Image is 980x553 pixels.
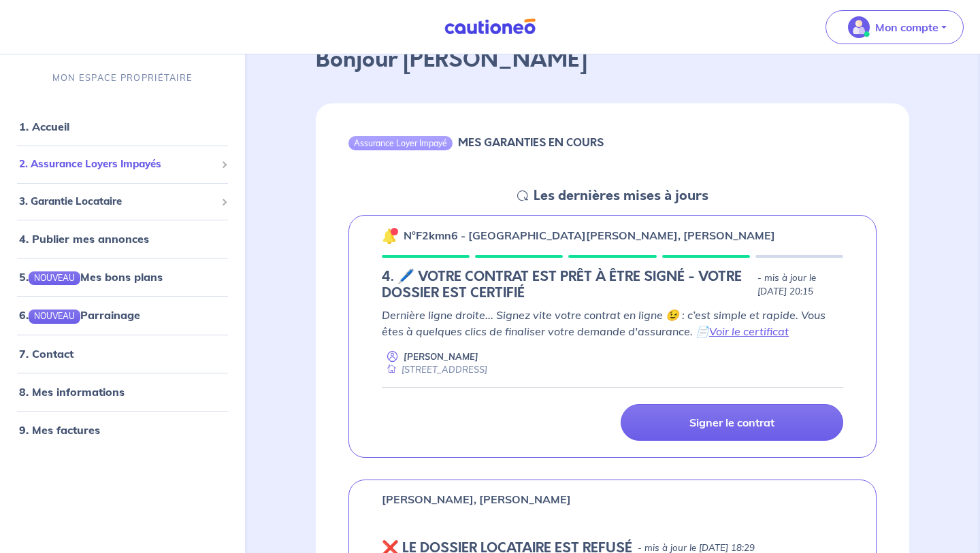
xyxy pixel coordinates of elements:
a: 7. Contact [19,347,73,361]
button: illu_account_valid_menu.svgMon compte [826,10,964,44]
h5: 4. 🖊️ VOTRE CONTRAT EST PRÊT À ÊTRE SIGNÉ - VOTRE DOSSIER EST CERTIFIÉ [382,269,752,301]
div: 3. Garantie Locataire [5,188,240,215]
div: 9. Mes factures [5,416,240,443]
p: Dernière ligne droite... Signez vite votre contrat en ligne 😉 : c’est simple et rapide. Vous êtes... [382,307,843,339]
a: Signer le contrat [621,404,843,441]
div: 2. Assurance Loyers Impayés [5,151,240,178]
div: 5.NOUVEAUMes bons plans [5,263,240,290]
p: Bonjour [PERSON_NAME] [316,44,909,76]
a: 6.NOUVEAUParrainage [19,309,140,322]
h6: MES GARANTIES EN COURS [458,136,604,149]
p: Mon compte [875,19,938,35]
div: 6.NOUVEAUParrainage [5,302,240,329]
div: 8. Mes informations [5,378,240,405]
p: Signer le contrat [689,416,774,429]
p: - mis à jour le [DATE] 20:15 [757,271,843,299]
div: state: SIGNING-CONTRACT-IN-PROGRESS, Context: NEW,CHOOSE-CERTIFICATE,RELATIONSHIP,LESSOR-DOCUMENTS [382,269,843,301]
div: 7. Contact [5,340,240,367]
img: 🔔 [382,228,398,244]
a: 8. Mes informations [19,385,125,399]
div: [STREET_ADDRESS] [382,363,487,376]
div: 1. Accueil [5,113,240,140]
a: 5.NOUVEAUMes bons plans [19,270,163,284]
a: Voir le certificat [709,324,789,338]
a: 9. Mes factures [19,423,100,437]
a: 1. Accueil [19,120,69,133]
div: Assurance Loyer Impayé [348,136,453,150]
p: [PERSON_NAME] [404,350,478,363]
span: 3. Garantie Locataire [19,194,216,210]
div: 4. Publier mes annonces [5,225,240,252]
h5: Les dernières mises à jours [534,188,708,204]
p: n°F2kmn6 - [GEOGRAPHIC_DATA][PERSON_NAME], [PERSON_NAME] [404,227,775,244]
p: MON ESPACE PROPRIÉTAIRE [52,71,193,84]
span: 2. Assurance Loyers Impayés [19,156,216,172]
p: [PERSON_NAME], [PERSON_NAME] [382,491,571,507]
img: illu_account_valid_menu.svg [848,16,870,38]
a: 4. Publier mes annonces [19,232,149,246]
img: Cautioneo [439,18,541,35]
